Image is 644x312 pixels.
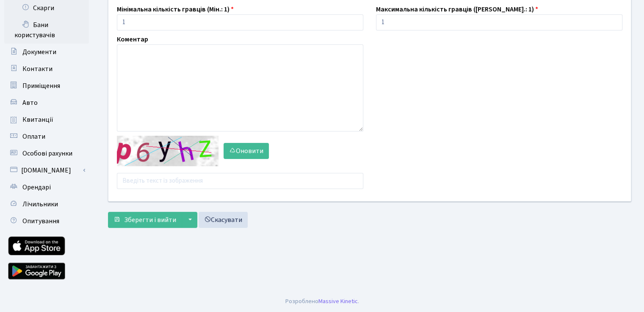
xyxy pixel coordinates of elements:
[285,297,359,306] div: Розроблено .
[224,143,269,159] button: Оновити
[22,98,38,107] span: Авто
[4,44,89,60] a: Документи
[117,173,363,189] input: Введіть текст із зображення
[22,115,53,124] span: Квитанції
[4,128,89,145] a: Оплати
[117,34,148,44] label: Коментар
[318,297,358,306] a: Massive Kinetic
[124,215,176,224] span: Зберегти і вийти
[22,47,56,57] span: Документи
[4,162,89,179] a: [DOMAIN_NAME]
[22,132,45,141] span: Оплати
[4,179,89,196] a: Орендарі
[4,60,89,77] a: Контакти
[4,111,89,128] a: Квитанції
[376,4,538,14] label: Максимальна кількість гравців ([PERSON_NAME].: 1)
[22,64,53,74] span: Контакти
[22,149,72,158] span: Особові рахунки
[4,196,89,213] a: Лічильники
[22,216,59,226] span: Опитування
[22,183,51,192] span: Орендарі
[4,16,89,44] a: Бани користувачів
[4,94,89,111] a: Авто
[199,212,248,228] a: Скасувати
[117,4,234,14] label: Мінімальна кількість гравців (Мін.: 1)
[22,200,58,209] span: Лічильники
[4,213,89,230] a: Опитування
[4,77,89,94] a: Приміщення
[108,212,182,228] button: Зберегти і вийти
[4,145,89,162] a: Особові рахунки
[22,81,60,90] span: Приміщення
[117,136,218,166] img: default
